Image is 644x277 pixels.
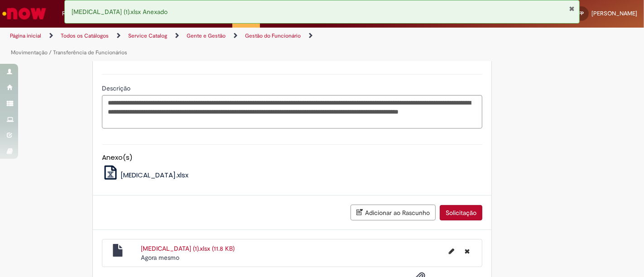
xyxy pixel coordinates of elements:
[102,154,482,162] h5: Anexo(s)
[102,170,189,180] a: [MEDICAL_DATA].xlsx
[10,32,41,39] a: Página inicial
[128,32,167,39] a: Service Catalog
[1,5,48,23] img: ServiceNow
[7,28,423,61] ul: Trilhas de página
[579,10,584,16] span: FP
[102,84,132,92] span: Descrição
[62,9,94,18] span: Requisições
[459,244,475,258] button: Excluir Change Job (1).xlsx
[569,5,575,12] button: Fechar Notificação
[245,32,301,39] a: Gestão do Funcionário
[141,253,179,262] time: 29/09/2025 11:47:19
[120,170,188,180] span: [MEDICAL_DATA].xlsx
[141,253,179,262] span: Agora mesmo
[591,10,637,17] span: [PERSON_NAME]
[72,8,168,16] span: [MEDICAL_DATA] (1).xlsx Anexado
[61,32,109,39] a: Todos os Catálogos
[187,32,226,39] a: Gente e Gestão
[443,244,460,258] button: Editar nome de arquivo Change Job (1).xlsx
[11,49,127,56] a: Movimentação / Transferência de Funcionários
[440,205,482,220] button: Solicitação
[351,205,436,220] button: Adicionar ao Rascunho
[102,95,482,128] textarea: Descrição
[141,244,235,253] a: [MEDICAL_DATA] (1).xlsx (11.8 KB)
